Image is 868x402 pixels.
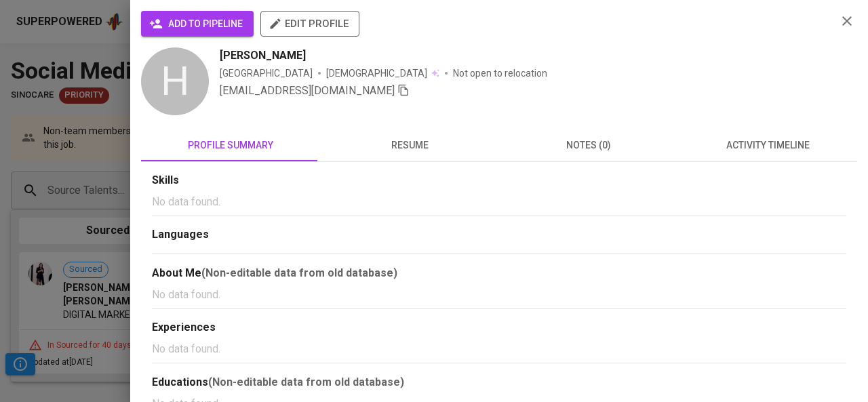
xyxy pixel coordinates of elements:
div: Languages [152,227,846,243]
span: resume [328,137,491,154]
span: activity timeline [686,137,849,154]
div: [GEOGRAPHIC_DATA] [220,66,313,80]
span: [DEMOGRAPHIC_DATA] [326,66,429,80]
b: (Non-editable data from old database) [201,266,397,279]
p: Not open to relocation [453,66,547,80]
b: (Non-editable data from old database) [208,376,404,388]
span: [PERSON_NAME] [220,47,306,64]
p: No data found. [152,194,846,210]
span: [EMAIL_ADDRESS][DOMAIN_NAME] [220,84,395,97]
p: No data found. [152,341,846,357]
span: profile summary [149,137,312,154]
div: Skills [152,173,846,188]
button: add to pipeline [141,11,254,37]
a: edit profile [260,18,359,28]
div: Educations [152,374,846,390]
div: About Me [152,265,846,281]
span: edit profile [271,15,349,33]
div: Experiences [152,320,846,336]
div: H [141,47,209,115]
span: notes (0) [507,137,670,154]
button: edit profile [260,11,359,37]
p: No data found. [152,287,846,303]
span: add to pipeline [152,16,243,33]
